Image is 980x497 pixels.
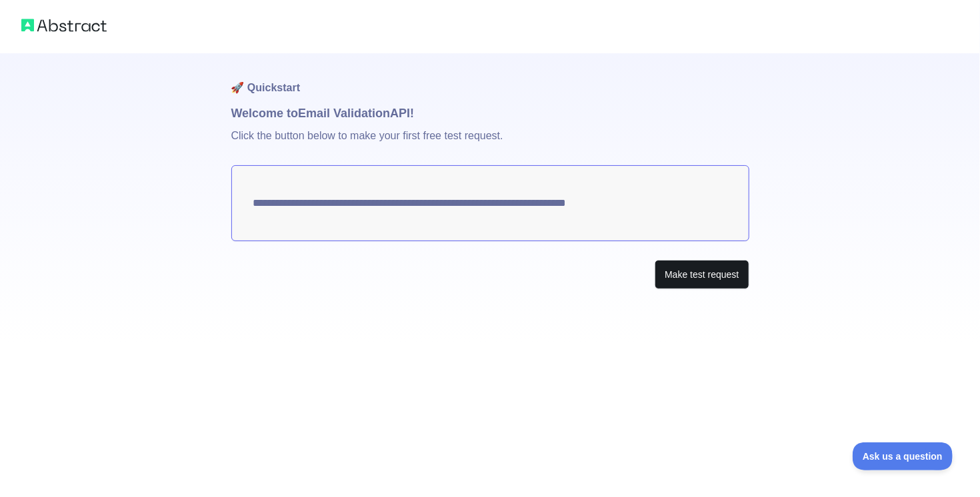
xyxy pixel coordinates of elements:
[21,16,107,35] img: Abstract logo
[231,53,749,104] h1: 🚀 Quickstart
[231,104,749,123] h1: Welcome to Email Validation API!
[853,442,953,470] iframe: Toggle Customer Support
[655,260,749,290] button: Make test request
[231,123,749,165] p: Click the button below to make your first free test request.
